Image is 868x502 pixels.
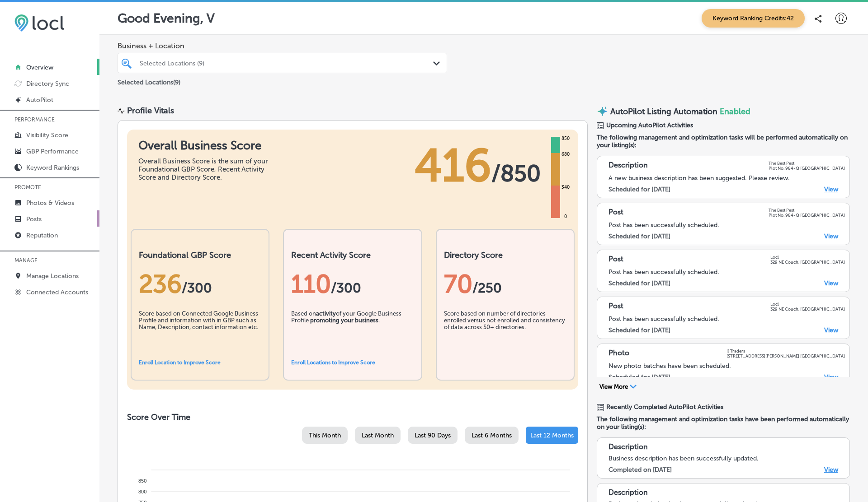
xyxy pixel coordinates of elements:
p: GBP Performance [26,148,79,155]
div: Score based on Connected Google Business Profile and information with in GBP such as Name, Descri... [139,310,261,355]
span: The following management and optimization tasks have been performed automatically on your listing... [597,415,850,431]
span: Last 12 Months [530,432,574,439]
div: Score based on number of directories enrolled versus not enrolled and consistency of data across ... [444,310,566,355]
p: Manage Locations [26,272,79,280]
img: 6efc1275baa40be7c98c3b36c6bfde44.png [14,14,64,32]
h1: Overall Business Score [138,139,274,153]
a: Enroll Location to Improve Score [139,359,221,366]
div: Business description has been successfully updated. [609,455,845,462]
div: Based on of your Google Business Profile . [291,310,414,355]
div: 680 [560,151,571,158]
h2: Directory Score [444,250,566,260]
p: The Best Pest [769,161,845,166]
a: View [824,326,838,334]
p: Post [609,255,623,265]
p: Locl [770,255,845,260]
span: Keyword Ranking Credits: 42 [702,9,805,28]
p: Keyword Rankings [26,164,79,172]
label: Scheduled for [DATE] [609,279,670,287]
div: 70 [444,269,566,299]
span: Recently Completed AutoPilot Activities [606,403,723,411]
h2: Score Over Time [127,412,578,422]
p: Description [609,161,648,171]
p: Selected Locations ( 9 ) [118,75,180,86]
p: Plot No. 984-Q [GEOGRAPHIC_DATA] [769,166,845,171]
p: Locl [770,302,845,307]
p: Plot No. 984-Q [GEOGRAPHIC_DATA] [769,213,845,218]
span: / 850 [491,160,541,187]
div: 340 [560,184,571,191]
span: /300 [331,280,361,296]
p: Description [609,488,648,497]
div: A new business description has been suggested. Please review. [609,174,845,182]
div: 110 [291,269,414,299]
p: Posts [26,215,42,223]
tspan: 800 [138,489,146,494]
span: Enabled [720,107,750,116]
img: autopilot-icon [597,106,608,117]
p: [STREET_ADDRESS][PERSON_NAME] [GEOGRAPHIC_DATA] [726,353,845,358]
label: Scheduled for [DATE] [609,326,670,334]
p: Connected Accounts [26,288,88,296]
div: Post has been successfully scheduled. [609,221,845,229]
span: Last Month [362,432,394,439]
p: Post [609,208,623,218]
div: Selected Locations (9) [140,59,434,67]
p: Description [609,442,648,451]
p: Directory Sync [26,80,69,88]
a: View [824,232,838,240]
a: View [824,466,838,474]
div: New photo batches have been scheduled. [609,362,845,370]
button: View More [597,383,639,391]
div: Overall Business Score is the sum of your Foundational GBP Score, Recent Activity Score and Direc... [138,157,274,181]
span: / 300 [182,280,212,296]
p: K Traders [726,349,845,353]
span: Last 6 Months [472,432,512,439]
h2: Recent Activity Score [291,250,414,260]
p: 329 NE Couch, [GEOGRAPHIC_DATA] [770,260,845,265]
p: Overview [26,64,53,71]
a: View [824,186,838,193]
div: Post has been successfully scheduled. [609,315,845,323]
div: 0 [562,213,569,220]
p: Post [609,302,623,311]
p: Photos & Videos [26,199,74,207]
tspan: 850 [138,478,146,483]
span: Business + Location [118,42,447,50]
span: 416 [415,139,491,193]
div: Profile Vitals [127,106,174,116]
p: Visibility Score [26,131,68,139]
label: Completed on [DATE] [609,466,672,474]
a: View [824,373,838,381]
p: 329 NE Couch, [GEOGRAPHIC_DATA] [770,307,845,311]
span: The following management and optimization tasks will be performed automatically on your listing(s): [597,134,850,149]
b: promoting your business [310,317,378,324]
div: 850 [560,135,571,142]
span: /250 [472,280,502,296]
p: The Best Pest [769,208,845,213]
p: Photo [609,349,629,358]
p: AutoPilot [26,96,53,104]
label: Scheduled for [DATE] [609,186,670,193]
a: Enroll Locations to Improve Score [291,359,375,366]
div: 236 [139,269,261,299]
label: Scheduled for [DATE] [609,232,670,240]
span: Last 90 Days [415,432,451,439]
p: AutoPilot Listing Automation [610,107,717,116]
h2: Foundational GBP Score [139,250,261,260]
label: Scheduled for [DATE] [609,373,670,381]
span: Upcoming AutoPilot Activities [606,121,693,129]
p: Good Evening, V [118,11,215,26]
span: This Month [309,432,341,439]
b: activity [316,310,336,317]
div: Post has been successfully scheduled. [609,268,845,276]
p: Reputation [26,232,58,239]
a: View [824,279,838,287]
